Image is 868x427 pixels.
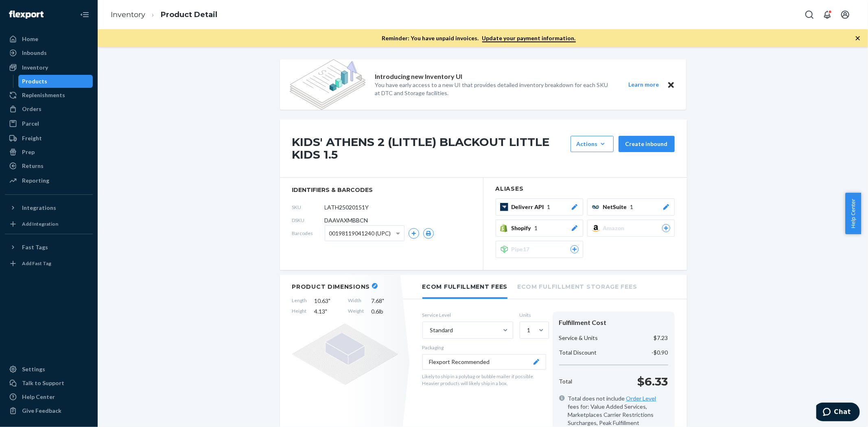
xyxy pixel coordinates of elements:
[18,75,93,88] a: Products
[22,134,42,142] div: Freight
[666,80,676,90] button: Close
[630,203,634,211] span: 1
[422,373,546,387] p: Likely to ship in a polybag or bubble mailer if possible. Heavier products will likely ship in a ...
[517,275,637,297] li: Ecom Fulfillment Storage Fees
[22,120,39,128] div: Parcel
[22,243,48,251] div: Fast Tags
[292,297,307,305] span: Length
[382,34,576,42] p: Reminder: You have unpaid invoices.
[430,326,453,334] div: Standard
[5,89,93,102] a: Replenishments
[375,81,614,97] p: You have early access to a new UI that provides detailed inventory breakdown for each SKU at DTC ...
[22,77,48,85] div: Products
[638,373,668,390] p: $6.33
[577,140,608,148] div: Actions
[326,308,328,315] span: "
[5,102,93,115] a: Orders
[5,146,93,159] a: Prep
[816,403,860,423] iframe: Opens a widget where you can chat to one of our agents
[619,136,675,152] button: Create inbound
[5,117,93,130] a: Parcel
[292,230,325,237] span: Barcodes
[819,7,835,23] button: Open notifications
[496,220,583,237] button: Shopify1
[559,349,597,357] p: Total Discount
[325,216,368,224] span: DAAVAXMBBCN
[5,33,93,46] a: Home
[535,224,538,232] span: 1
[22,148,35,156] div: Prep
[5,61,93,74] a: Inventory
[5,363,93,376] a: Settings
[348,297,364,305] span: Width
[22,365,45,373] div: Settings
[512,203,547,211] span: Deliverr API
[22,49,47,57] div: Inbounds
[512,224,535,232] span: Shopify
[22,91,65,99] div: Replenishments
[422,344,546,351] p: Packaging
[496,186,675,192] h2: Aliases
[559,377,573,386] p: Total
[801,7,818,23] button: Open Search Box
[329,227,391,240] span: 00198119041240 (UPC)
[652,349,668,357] p: -$0.90
[559,334,598,342] p: Service & Units
[372,307,398,316] span: 0.6 lb
[520,312,546,318] label: Units
[9,11,44,19] img: Flexport logo
[603,203,630,211] span: NetSuite
[348,307,364,316] span: Weight
[527,326,527,334] input: 1
[22,35,38,43] div: Home
[5,377,93,390] button: Talk to Support
[22,162,44,170] div: Returns
[5,404,93,417] button: Give Feedback
[547,203,551,211] span: 1
[292,186,471,194] span: identifiers & barcodes
[422,354,546,370] button: Flexport Recommended
[837,7,853,23] button: Open account menu
[292,217,325,224] span: DSKU
[654,334,668,342] p: $7.23
[22,176,49,185] div: Reporting
[5,159,93,172] a: Returns
[422,275,508,299] li: Ecom Fulfillment Fees
[5,174,93,187] a: Reporting
[527,326,531,334] div: 1
[22,393,55,401] div: Help Center
[22,379,64,387] div: Talk to Support
[292,136,566,161] h1: KIDS' ATHENS 2 (LITTLE) BLACKOUT LITTLE KIDS 1.5
[315,307,341,316] span: 4.13
[5,132,93,145] a: Freight
[482,35,576,42] a: Update your payment information.
[496,198,583,216] button: Deliverr API1
[5,46,93,59] a: Inbounds
[290,59,365,110] img: new-reports-banner-icon.82668bd98b6a51aee86340f2a7b77ae3.png
[22,63,48,72] div: Inventory
[292,283,370,290] h2: Product Dimensions
[315,297,341,305] span: 10.63
[22,260,51,267] div: Add Fast Tag
[22,407,61,415] div: Give Feedback
[292,204,325,211] span: SKU
[587,198,675,216] button: NetSuite1
[22,220,58,227] div: Add Integration
[161,10,217,19] a: Product Detail
[292,307,307,316] span: Height
[104,3,224,27] ol: breadcrumbs
[623,80,664,90] button: Learn more
[372,297,398,305] span: 7.68
[512,245,533,253] span: Pipe17
[329,297,331,304] span: "
[429,326,430,334] input: Standard
[22,204,56,212] div: Integrations
[383,297,385,304] span: "
[5,201,93,214] button: Integrations
[111,10,145,19] a: Inventory
[845,193,861,234] span: Help Center
[5,218,93,231] a: Add Integration
[559,318,668,327] div: Fulfillment Cost
[603,224,628,232] span: Amazon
